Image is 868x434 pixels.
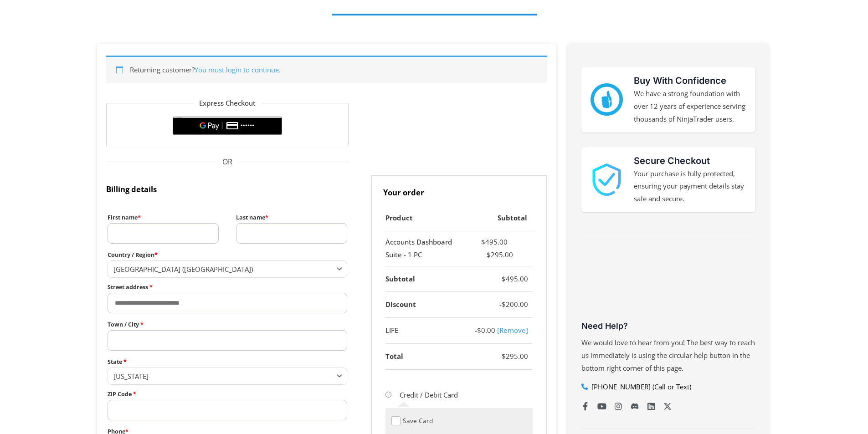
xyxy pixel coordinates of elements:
h3: Billing details [106,175,349,201]
bdi: 200.00 [502,300,528,309]
img: 1000913 | Affordable Indicators – NinjaTrader [591,163,623,196]
span: OR [106,155,349,169]
span: Country / Region [108,260,348,277]
legend: Express Checkout [193,97,262,110]
p: We have a strong foundation with over 12 years of experience serving thousands of NinjaTrader users. [634,87,746,126]
th: Subtotal [465,205,532,231]
span: [PHONE_NUMBER] (Call or Text) [589,381,691,393]
strong: Subtotal [385,274,415,283]
span: $ [502,274,506,283]
span: - [499,300,502,309]
th: Discount [385,292,465,318]
span: We would love to hear from you! The best way to reach us immediately is using the circular help b... [581,338,755,373]
label: Credit / Debit Card [400,390,458,399]
a: You must login to continue. [195,65,281,74]
a: Remove life coupon [497,326,528,335]
label: Save Card [403,416,433,426]
bdi: 295.00 [487,250,513,259]
span: $ [502,300,506,309]
span: $ [477,326,481,335]
label: Street address [108,281,348,293]
bdi: 495.00 [502,274,528,283]
strong: Total [385,352,403,361]
label: Country / Region [108,249,348,260]
h3: Secure Checkout [634,154,746,168]
span: $ [481,237,485,246]
label: State [108,356,348,368]
button: Buy with GPay [173,117,282,135]
td: Accounts Dashboard Suite - 1 PC [385,231,465,266]
span: $ [487,250,491,259]
img: mark thumbs good 43913 | Affordable Indicators – NinjaTrader [591,83,623,116]
iframe: Customer reviews powered by Trustpilot [581,250,755,318]
td: - [465,318,532,344]
span: $ [502,352,506,361]
bdi: 295.00 [502,352,528,361]
h3: Buy With Confidence [634,74,746,87]
span: Georgia [113,372,334,381]
span: United States (US) [113,265,334,274]
label: Town / City [108,319,348,330]
th: LIFE [385,318,465,344]
h3: Need Help? [581,321,755,331]
span: State [108,368,348,384]
p: Your purchase is fully protected, ensuring your payment details stay safe and secure. [634,168,746,206]
text: •••••• [241,123,255,129]
bdi: 495.00 [481,237,508,246]
h3: Your order [371,175,547,205]
label: First name [108,212,219,223]
th: Product [385,205,465,231]
div: Returning customer? [106,56,547,83]
label: Last name [236,212,347,223]
span: 0.00 [477,326,495,335]
label: ZIP Code [108,388,348,400]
